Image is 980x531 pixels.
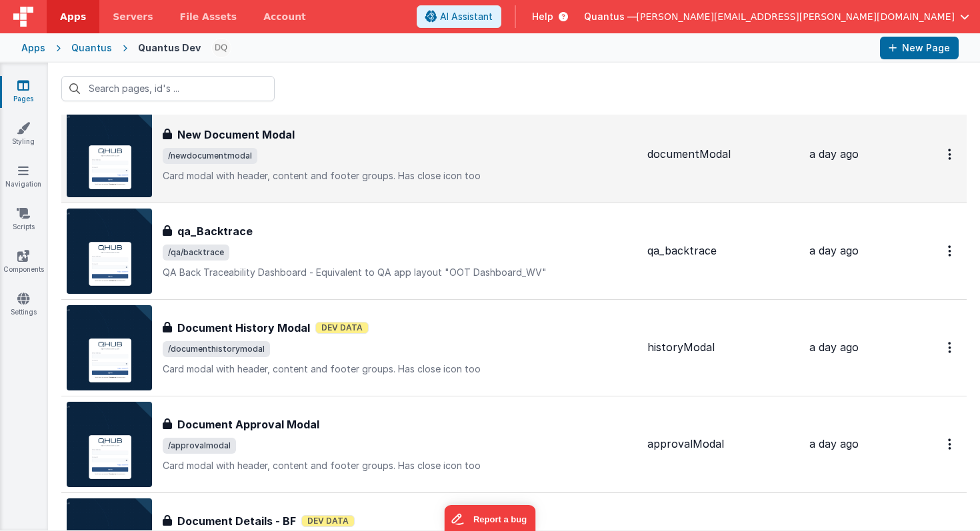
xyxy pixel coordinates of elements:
[647,340,799,355] div: historyModal
[532,10,553,23] span: Help
[177,513,296,529] h3: Document Details - BF
[138,41,201,55] div: Quantus Dev
[647,147,799,162] div: documentModal
[212,39,231,57] img: 1021820d87a3b39413df04cdda3ae7ec
[637,10,955,23] span: [PERSON_NAME][EMAIL_ADDRESS][PERSON_NAME][DOMAIN_NAME]
[647,243,799,259] div: qa_backtrace
[315,322,369,334] span: Dev Data
[940,334,961,361] button: Options
[809,437,859,450] span: a day ago
[809,147,859,161] span: a day ago
[584,10,969,23] button: Quantus — [PERSON_NAME][EMAIL_ADDRESS][PERSON_NAME][DOMAIN_NAME]
[809,244,859,257] span: a day ago
[584,10,637,23] span: Quantus —
[177,127,295,143] h3: New Document Modal
[809,340,859,354] span: a day ago
[71,41,112,55] div: Quantus
[113,10,153,23] span: Servers
[301,515,355,527] span: Dev Data
[163,266,637,279] p: QA Back Traceability Dashboard - Equivalent to QA app layout "OOT Dashboard_WV"
[440,10,493,23] span: AI Assistant
[61,76,275,101] input: Search pages, id's ...
[940,141,961,168] button: Options
[940,237,961,265] button: Options
[163,459,637,472] p: Card modal with header, content and footer groups. Has close icon too
[417,5,501,28] button: AI Assistant
[163,438,236,454] span: /approvalmodal
[163,362,637,376] p: Card modal with header, content and footer groups. Has close icon too
[940,430,961,458] button: Options
[177,416,319,432] h3: Document Approval Modal
[60,10,86,23] span: Apps
[180,10,237,23] span: File Assets
[163,169,637,183] p: Card modal with header, content and footer groups. Has close icon too
[163,341,270,357] span: /documenthistorymodal
[647,436,799,452] div: approvalModal
[880,37,959,59] button: New Page
[21,41,45,55] div: Apps
[177,320,310,336] h3: Document History Modal
[163,245,229,261] span: /qa/backtrace
[163,148,257,164] span: /newdocumentmodal
[177,223,253,239] h3: qa_Backtrace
